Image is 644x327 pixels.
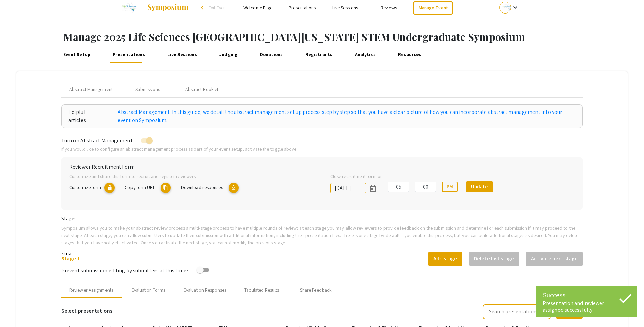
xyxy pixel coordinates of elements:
h1: Manage 2025 Life Sciences [GEOGRAPHIC_DATA][US_STATE] STEM Undergraduate Symposium [63,31,644,43]
a: Presentations [111,47,147,63]
h6: Select presentations [61,304,112,319]
h6: Stages [61,215,583,222]
mat-icon: copy URL [161,183,171,193]
div: Reviewer Assignments [69,286,113,294]
a: Live Sessions [332,5,358,11]
a: Reviews [381,5,397,11]
a: Resources [397,47,423,63]
div: Share Feedback [300,286,332,294]
p: Customize and share this form to recruit and register reviewers: [69,173,311,180]
a: Manage Event [413,1,453,15]
iframe: Chat [5,297,29,322]
li: | [366,5,373,11]
label: Close recruitment form on: [330,173,384,180]
button: Update [466,181,493,192]
div: Success [543,290,630,300]
div: Presentation and reviewer assigned successfully [543,300,630,313]
div: Tabulated Results [244,286,279,294]
span: Abstract Management [69,86,113,93]
a: Presentations [289,5,316,11]
a: Stage 1 [61,255,80,262]
button: Open calendar [366,181,380,195]
span: Customize form [69,184,101,191]
button: Add stage [428,252,462,266]
a: Judging [218,47,239,63]
button: Delete last stage [469,252,519,266]
a: Registrants [304,47,334,63]
span: Prevent submission editing by submitters at this time? [61,267,189,274]
input: Hours [388,182,409,192]
p: If you would like to configure an abstract management process as part of your event setup, activa... [61,145,583,153]
a: Abstract Management: In this guide, we detail the abstract management set up process step by step... [118,108,576,124]
h6: Reviewer Recruitment Form [69,163,575,170]
div: Evaluation Responses [184,286,226,294]
img: Symposium by ForagerOne [147,4,189,12]
p: Symposium allows you to make your abstract review process a multi-stage process to have multiple ... [61,224,583,246]
a: Donations [258,47,284,63]
button: Activate next stage [526,252,583,266]
span: Exit Event [209,5,227,11]
a: Welcome Page [243,5,272,11]
mat-icon: Expand account dropdown [511,3,519,11]
span: Copy form URL [125,184,155,191]
mat-icon: Export responses [229,183,239,193]
a: Event Setup [62,47,92,63]
div: arrow_back_ios [201,6,205,10]
a: Live Sessions [166,47,199,63]
button: PM [442,182,458,192]
span: Download responses [181,184,223,191]
mat-icon: lock [104,183,115,193]
a: Analytics [353,47,377,63]
div: Helpful articles [68,108,111,124]
input: Minutes [415,182,436,192]
span: Turn on Abstract Management [61,137,133,144]
div: Evaluation Forms [132,286,165,294]
div: Abstract Booklet [185,86,219,93]
input: Search presentations [483,304,551,319]
div: Submissions [135,86,160,93]
div: : [409,183,415,191]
